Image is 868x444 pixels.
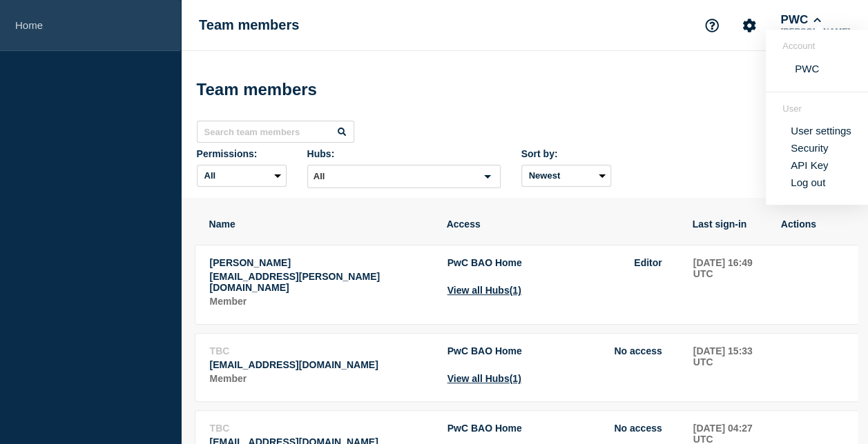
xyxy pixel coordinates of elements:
div: Permissions: [197,148,287,159]
button: View all Hubs(1) [447,285,521,296]
p: Role: Member [210,296,432,307]
button: PWC [791,62,823,75]
header: User [782,103,851,114]
span: Editor [634,257,662,268]
th: Actions [780,218,844,230]
li: Access to Hub PwC BAO Home with role Editor [447,257,662,268]
button: Account settings [735,11,764,40]
td: Last sign-in: 2025-09-11 16:49 UTC [693,256,767,310]
p: Role: Member [210,373,432,384]
li: Access to Hub PwC BAO Home with role No access [447,345,662,356]
span: No access [614,423,662,434]
a: Security [791,142,828,154]
button: Support [697,11,726,40]
h1: Team members [199,17,299,33]
a: User settings [791,125,851,137]
input: Search team members [197,121,354,143]
span: [PERSON_NAME] [210,257,291,268]
span: PwC BAO Home [447,257,522,268]
td: Actions [781,345,845,387]
p: Email: abhishek.mahato@pwc.com [210,359,432,370]
span: TBC [210,423,230,434]
p: Name: TBC [210,423,432,434]
p: Name: TBC [210,345,432,356]
span: PwC BAO Home [447,345,522,356]
p: Email: jen.corpuz@pwc.com [210,271,432,293]
td: Last sign-in: 2025-09-04 15:33 UTC [693,345,767,387]
p: Name: Jen Corpuz [210,257,432,268]
td: Actions [781,256,845,310]
h1: Team members [197,80,317,99]
button: PWC [778,13,823,27]
input: Search for option [309,168,476,185]
button: Log out [791,176,825,188]
select: Permissions: [197,165,287,187]
li: Access to Hub PwC BAO Home with role No access [447,423,662,434]
span: (1) [510,285,521,296]
th: Name [209,218,432,230]
a: API Key [791,159,828,171]
span: No access [614,345,662,356]
header: Account [782,41,851,51]
button: View all Hubs(1) [447,373,521,384]
select: Sort by [521,165,611,187]
span: PwC BAO Home [447,423,522,434]
div: Search for option [307,165,501,188]
div: Sort by: [521,148,611,159]
span: (1) [510,373,521,384]
span: TBC [210,345,230,356]
th: Last sign-in [692,218,766,230]
div: Hubs: [307,148,501,159]
th: Access [446,218,678,230]
p: [PERSON_NAME] [778,27,853,37]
